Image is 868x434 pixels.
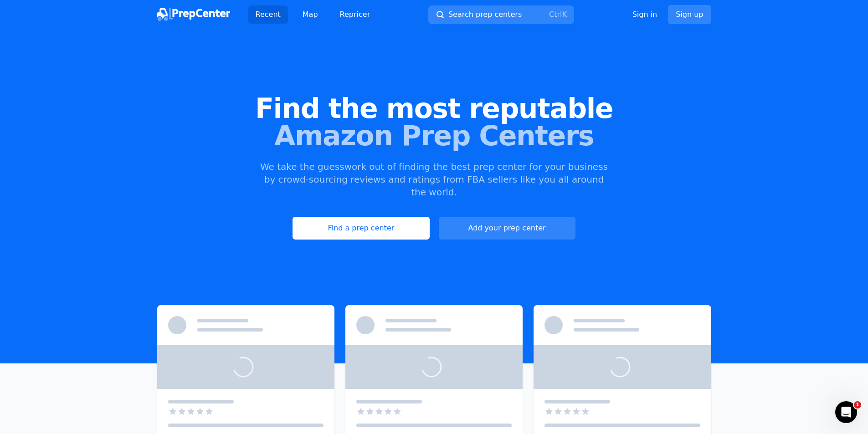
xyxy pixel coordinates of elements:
[157,8,230,21] img: PrepCenter
[854,401,861,408] span: 1
[15,95,853,122] span: Find the most reputable
[439,217,575,240] a: Add your prep center
[248,5,288,24] a: Recent
[668,5,711,24] a: Sign up
[259,160,609,199] p: We take the guesswork out of finding the best prep center for your business by crowd-sourcing rev...
[562,10,567,19] kbd: K
[448,9,522,20] span: Search prep centers
[295,5,325,24] a: Map
[428,5,574,24] button: Search prep centersCtrlK
[549,10,562,19] kbd: Ctrl
[835,401,857,423] iframe: Intercom live chat
[293,217,429,240] a: Find a prep center
[15,122,853,149] span: Amazon Prep Centers
[333,5,378,24] a: Repricer
[632,9,657,20] a: Sign in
